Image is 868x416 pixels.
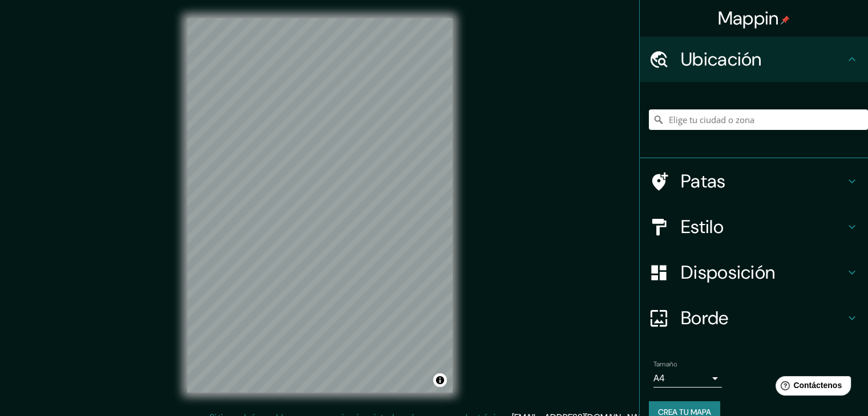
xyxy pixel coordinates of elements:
font: Tamaño [653,360,677,369]
button: Activar o desactivar atribución [433,373,447,387]
div: Estilo [640,204,868,250]
img: pin-icon.png [781,15,790,25]
font: A4 [653,372,665,384]
iframe: Lanzador de widgets de ayuda [766,372,855,403]
div: Disposición [640,250,868,295]
font: Mappin [718,6,779,30]
font: Patas [681,169,726,193]
input: Elige tu ciudad o zona [649,109,868,130]
font: Borde [681,306,729,330]
canvas: Mapa [187,18,453,393]
div: A4 [653,369,722,388]
font: Estilo [681,215,724,239]
div: Ubicación [640,36,868,82]
font: Disposición [681,260,775,284]
div: Patas [640,158,868,204]
div: Borde [640,295,868,341]
font: Ubicación [681,47,762,71]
